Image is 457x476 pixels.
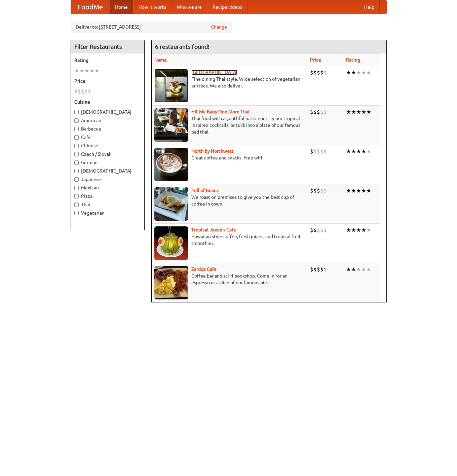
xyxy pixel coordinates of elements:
[84,67,89,74] li: ★
[191,148,234,154] a: North by Northwest
[313,187,317,194] li: $
[154,115,305,135] p: Thai food with a youthful bar scene. Try our tropical inspired cocktails, or tuck into a plate of...
[78,88,81,95] li: $
[317,266,320,273] li: $
[313,148,317,155] li: $
[359,0,380,14] a: Help
[74,160,79,165] input: German
[323,108,327,116] li: $
[310,148,313,155] li: $
[313,266,317,273] li: $
[351,226,356,234] li: ★
[74,109,141,115] label: [DEMOGRAPHIC_DATA]
[361,108,366,116] li: ★
[366,148,371,155] li: ★
[74,210,141,216] label: Vegetarian
[71,21,232,33] div: Deliver to: [STREET_ADDRESS]
[191,266,217,272] a: Zardoz Cafe
[310,226,313,234] li: $
[74,186,79,190] input: Mexican
[346,226,351,234] li: ★
[366,69,371,76] li: ★
[74,194,79,198] input: Pizza
[94,67,100,74] li: ★
[366,187,371,194] li: ★
[74,67,79,74] li: ★
[320,69,323,76] li: $
[366,266,371,273] li: ★
[74,193,141,199] label: Pizza
[317,148,320,155] li: $
[74,110,79,114] input: [DEMOGRAPHIC_DATA]
[154,226,188,260] img: jeeves.jpg
[323,226,327,234] li: $
[110,0,133,14] a: Home
[310,108,313,116] li: $
[191,227,236,232] a: Tropical Jeeve's Cafe
[74,159,141,166] label: German
[74,152,79,156] input: Czech / Slovak
[154,76,305,89] p: Fine dining Thai-style. Wide selection of vegetarian entrées. We also deliver.
[356,226,361,234] li: ★
[346,69,351,76] li: ★
[154,187,188,221] img: beans.jpg
[320,187,323,194] li: $
[346,57,360,63] a: Rating
[346,187,351,194] li: ★
[351,148,356,155] li: ★
[313,108,317,116] li: $
[154,194,305,207] p: We roast on premises to give you the best cup of coffee in town.
[74,125,141,132] label: Barbecue
[154,57,167,63] a: Name
[191,109,250,114] a: Hit Me Baby One More Thai
[155,43,210,50] ng-pluralize: 6 restaurants found!
[74,127,79,131] input: Barbecue
[81,88,84,95] li: $
[320,108,323,116] li: $
[323,187,327,194] li: $
[356,69,361,76] li: ★
[74,211,79,215] input: Vegetarian
[74,57,141,64] h5: Rating
[361,69,366,76] li: ★
[323,148,327,155] li: $
[317,69,320,76] li: $
[74,151,141,157] label: Czech / Slovak
[74,99,141,105] h5: Cuisine
[356,266,361,273] li: ★
[154,154,305,161] p: Great coffee and snacks. Free wifi.
[191,188,219,193] b: Full of Beans
[366,108,371,116] li: ★
[79,67,84,74] li: ★
[133,0,172,14] a: How it works
[71,40,144,53] h4: Filter Restaurants
[310,187,313,194] li: $
[356,108,361,116] li: ★
[74,184,141,191] label: Mexican
[317,187,320,194] li: $
[74,117,141,124] label: American
[310,69,313,76] li: $
[74,176,141,183] label: Japanese
[313,69,317,76] li: $
[366,226,371,234] li: ★
[74,88,78,95] li: $
[74,169,79,173] input: [DEMOGRAPHIC_DATA]
[74,168,141,174] label: [DEMOGRAPHIC_DATA]
[356,187,361,194] li: ★
[154,272,305,286] p: Coffee bar and sci-fi bookshop. Come in for an espresso or a slice of our famous pie.
[154,69,188,103] img: satay.jpg
[154,148,188,181] img: north.jpg
[74,203,79,207] input: Thai
[74,78,141,84] h5: Price
[351,108,356,116] li: ★
[74,118,79,123] input: American
[320,266,323,273] li: $
[313,226,317,234] li: $
[74,135,79,140] input: Cafe
[154,266,188,299] img: zardoz.jpg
